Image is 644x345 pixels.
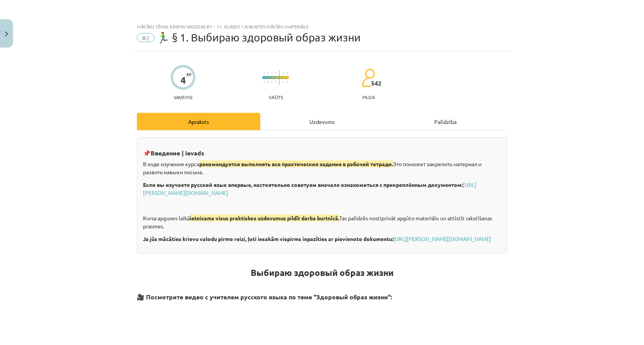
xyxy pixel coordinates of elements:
img: icon-short-line-57e1e144782c952c97e751825c79c345078a6d821885a25fce030b3d8c18986b.svg [275,72,276,74]
img: icon-short-line-57e1e144782c952c97e751825c79c345078a6d821885a25fce030b3d8c18986b.svg [264,72,264,74]
img: icon-close-lesson-0947bae3869378f0d4975bcd49f059093ad1ed9edebbc8119c70593378902aed.svg [5,31,8,36]
img: icon-short-line-57e1e144782c952c97e751825c79c345078a6d821885a25fce030b3d8c18986b.svg [271,72,272,74]
h3: 📌 [143,144,501,158]
img: icon-short-line-57e1e144782c952c97e751825c79c345078a6d821885a25fce030b3d8c18986b.svg [264,81,264,83]
p: Kursa apguves laikā Tas palīdzēs nostiprināt apgūto materiālu un attīstīt rakstīšanas prasmes. [143,214,501,230]
div: Uzdevums [260,113,384,130]
div: Palīdzība [384,113,507,130]
img: icon-short-line-57e1e144782c952c97e751825c79c345078a6d821885a25fce030b3d8c18986b.svg [271,81,272,83]
span: рекомендуется выполнять все практические задания в рабочей тетради. [199,160,393,167]
img: icon-short-line-57e1e144782c952c97e751825c79c345078a6d821885a25fce030b3d8c18986b.svg [268,81,268,83]
img: icon-short-line-57e1e144782c952c97e751825c79c345078a6d821885a25fce030b3d8c18986b.svg [287,72,287,74]
a: [URL][PERSON_NAME][DOMAIN_NAME] [143,181,476,196]
img: icon-long-line-d9ea69661e0d244f92f715978eff75569469978d946b2353a9bb055b3ed8787d.svg [279,70,280,85]
div: Apraksts [137,113,260,130]
p: pilda [362,94,375,100]
p: Grūts [269,94,283,100]
img: students-c634bb4e5e11cddfef0936a35e636f08e4e9abd3cc4e673bd6f9a4125e45ecb1.svg [361,68,375,87]
img: icon-short-line-57e1e144782c952c97e751825c79c345078a6d821885a25fce030b3d8c18986b.svg [268,72,268,74]
a: [URL][PERSON_NAME][DOMAIN_NAME] [393,235,491,242]
img: icon-short-line-57e1e144782c952c97e751825c79c345078a6d821885a25fce030b3d8c18986b.svg [283,81,284,83]
img: icon-short-line-57e1e144782c952c97e751825c79c345078a6d821885a25fce030b3d8c18986b.svg [275,81,276,83]
span: XP [186,72,191,76]
span: 🏃‍♂️ § 1. Выбираю здоровый образ жизни [156,31,361,44]
p: Saņemsi [171,94,195,100]
strong: Введение | Ievads [151,149,204,157]
strong: Ja jūs mācāties krievu valodu pirmo reizi, ļoti iesakām vispirms iepazīties ar pievienoto dokumentu: [143,235,393,242]
strong: Выбираю здоровый образ жизни [251,267,394,278]
strong: 🎥 Посмотрите видео с учителем русского языка по теме "Здоровый образ жизни": [137,293,392,301]
strong: Если вы изучаете русский язык впервые, настоятельно советуем вначале ознакомиться с прикреплённым... [143,181,463,188]
div: 4 [181,75,186,86]
img: icon-short-line-57e1e144782c952c97e751825c79c345078a6d821885a25fce030b3d8c18986b.svg [287,81,287,83]
span: #2 [137,33,154,42]
p: В ходе изучения курса Это поможет закрепить материал и развить навыки письма. [143,160,501,176]
img: icon-short-line-57e1e144782c952c97e751825c79c345078a6d821885a25fce030b3d8c18986b.svg [283,72,284,74]
div: Mācību tēma: Krievu valodas b1 - 11. klases 1.ieskaites mācību materiāls [137,24,507,29]
span: ieteicams visus praktiskos uzdevumus pildīt darba burtnīcā. [190,215,339,221]
span: 542 [371,80,381,87]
